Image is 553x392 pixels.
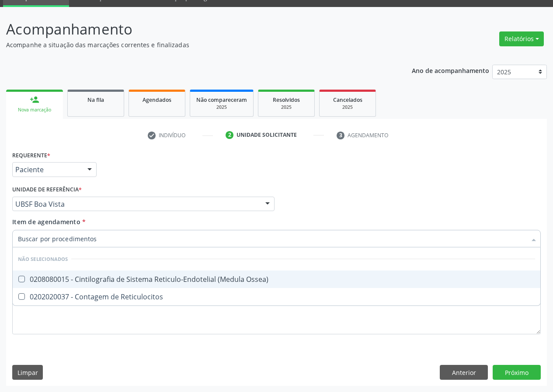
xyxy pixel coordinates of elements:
[264,104,308,111] div: 2025
[15,200,257,208] span: UBSF Boa Vista
[499,31,544,46] button: Relatórios
[15,165,79,174] span: Paciente
[493,365,541,380] button: Próximo
[333,96,362,104] span: Cancelados
[237,131,297,139] div: Unidade solicitante
[6,40,385,49] p: Acompanhe a situação das marcações correntes e finalizadas
[18,276,535,283] div: 0208080015 - Cintilografia de Sistema Reticulo-Endotelial (Medula Ossea)
[143,96,171,104] span: Agendados
[30,95,39,104] div: person_add
[6,18,385,40] p: Acompanhamento
[273,96,300,104] span: Resolvidos
[18,230,526,247] input: Buscar por procedimentos
[440,365,488,380] button: Anterior
[87,96,104,104] span: Na fila
[412,65,489,76] p: Ano de acompanhamento
[226,131,233,139] div: 2
[18,293,535,300] div: 0202020037 - Contagem de Reticulocitos
[196,104,247,111] div: 2025
[12,149,50,162] label: Requerente
[326,104,369,111] div: 2025
[12,183,82,197] label: Unidade de referência
[12,107,57,113] div: Nova marcação
[196,96,247,104] span: Não compareceram
[12,218,80,226] span: Item de agendamento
